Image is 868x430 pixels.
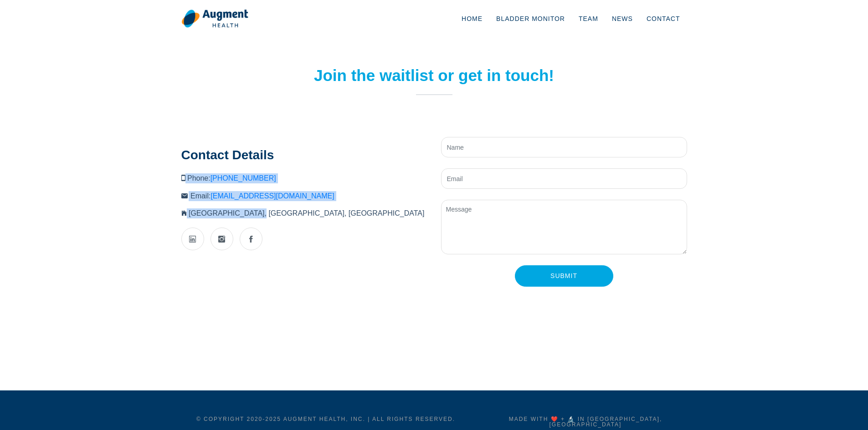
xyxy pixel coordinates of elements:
h3: Contact Details [181,147,427,163]
a: [PHONE_NUMBER] [211,174,276,182]
a: News [605,4,640,34]
input: Email [441,168,687,189]
a: Team [572,4,605,34]
input: Submit [515,265,613,287]
h5: Made with ❤️ + 🔬 in [GEOGRAPHIC_DATA], [GEOGRAPHIC_DATA] [484,416,687,427]
span: [GEOGRAPHIC_DATA], [GEOGRAPHIC_DATA], [GEOGRAPHIC_DATA] [189,209,424,217]
img: logo [181,9,248,28]
span: Phone: [187,174,276,182]
a: [EMAIL_ADDRESS][DOMAIN_NAME] [211,192,334,200]
input: Name [441,137,687,157]
h2: Join the waitlist or get in touch! [311,66,557,85]
span: Email: [190,192,334,200]
a: Home [455,4,489,34]
a: Contact [640,4,687,34]
a: Bladder Monitor [489,4,572,34]
h5: © Copyright 2020- 2025 Augment Health, Inc. | All rights reserved. [181,416,471,422]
